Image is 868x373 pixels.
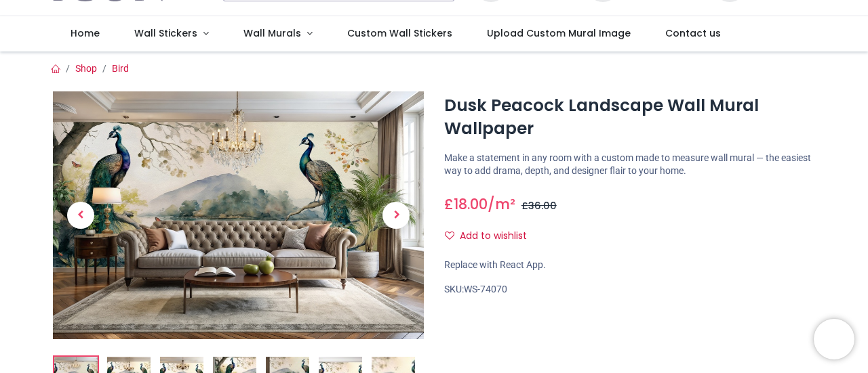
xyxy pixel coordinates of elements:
a: Shop [75,63,97,74]
a: Wall Murals [226,16,330,51]
span: WS-74070 [464,284,507,294]
span: Custom Wall Stickers [347,26,452,40]
span: /m² [488,194,515,214]
span: 18.00 [454,194,488,214]
span: £ [444,194,488,214]
span: Contact us [665,26,721,40]
p: Make a statement in any room with a custom made to measure wall mural — the easiest way to add dr... [444,152,815,178]
div: Replace with React App. [444,259,815,272]
span: Previous [67,202,94,229]
span: £ [521,199,557,213]
button: Add to wishlistAdd to wishlist [444,225,538,248]
div: SKU: [444,283,815,297]
img: Dusk Peacock Landscape Wall Mural Wallpaper [53,91,424,339]
span: Upload Custom Mural Image [487,26,631,40]
iframe: Brevo live chat [814,319,854,359]
a: Previous [53,129,108,302]
a: Bird [112,63,129,74]
span: Home [71,26,100,40]
h1: Dusk Peacock Landscape Wall Mural Wallpaper [444,94,815,141]
a: Next [368,129,424,302]
span: Next [382,202,410,229]
span: 36.00 [528,199,557,213]
span: Wall Stickers [134,26,197,40]
i: Add to wishlist [445,231,454,240]
span: Wall Murals [243,26,301,40]
a: Wall Stickers [117,16,226,51]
